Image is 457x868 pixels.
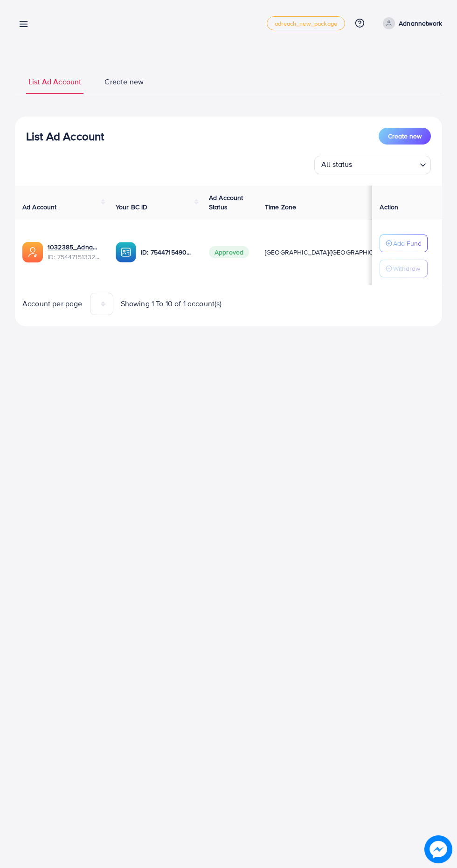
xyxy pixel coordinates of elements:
span: Showing 1 To 10 of 1 account(s) [121,298,222,309]
img: ic-ads-acc.e4c84228.svg [22,242,43,262]
div: Search for option [314,156,431,174]
div: <span class='underline'>1032385_Adnanshabbir_1756641248859</span></br>7544715133278961671 [48,242,101,262]
p: Withdraw [393,263,420,274]
span: List Ad Account [28,76,81,87]
h3: List Ad Account [26,130,104,143]
a: 1032385_Adnanshabbir_1756641248859 [48,242,101,252]
span: Account per page [22,298,83,309]
p: Add Fund [393,238,422,249]
span: Create new [388,131,422,141]
img: image [424,835,452,863]
span: [GEOGRAPHIC_DATA]/[GEOGRAPHIC_DATA] [265,248,395,257]
span: Ad Account Status [209,193,243,212]
button: Create new [379,128,431,145]
span: Your BC ID [116,202,148,212]
span: adreach_new_package [275,21,337,27]
img: ic-ba-acc.ded83a64.svg [116,242,136,262]
input: Search for option [355,158,416,172]
span: Action [380,202,398,212]
span: Approved [209,246,249,258]
span: ID: 7544715133278961671 [48,252,101,262]
span: Time Zone [265,202,296,212]
span: All status [319,157,354,172]
span: Create new [104,76,144,87]
a: Adnannetwork [379,17,442,29]
a: adreach_new_package [267,16,345,30]
p: Adnannetwork [399,18,442,29]
button: Withdraw [380,260,428,277]
p: ID: 7544715490397028359 [141,247,194,258]
span: Ad Account [22,202,57,212]
button: Add Fund [380,234,428,252]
